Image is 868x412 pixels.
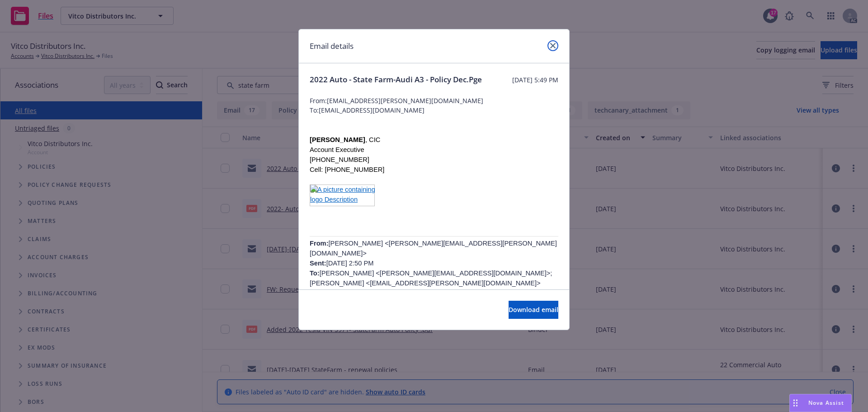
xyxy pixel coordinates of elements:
b: From: [310,240,329,247]
span: Nova Assist [808,399,844,407]
button: Download email [509,301,558,319]
span: To: [EMAIL_ADDRESS][DOMAIN_NAME] [310,105,558,115]
button: Nova Assist [789,394,852,412]
span: Download email [509,305,558,314]
img: image004.png@01D8F2B8.3F0ADB50 [310,185,375,206]
span: , CIC [365,136,380,143]
span: [DATE] 5:49 PM [512,75,558,85]
span: From: [EMAIL_ADDRESS][PERSON_NAME][DOMAIN_NAME] [310,96,558,105]
span: 2022 Auto - State Farm-Audi A3 - Policy Dec.Pge [310,74,482,85]
span: Account Executive [310,146,364,153]
span: [PHONE_NUMBER] [310,156,369,163]
p: [PERSON_NAME] <[PERSON_NAME][EMAIL_ADDRESS][PERSON_NAME][DOMAIN_NAME]> [DATE] 2:50 PM [PERSON_NAM... [310,238,558,298]
h1: Email details [310,40,354,52]
a: close [547,40,558,51]
span: [PERSON_NAME] [310,136,365,143]
b: Sent: [310,260,326,267]
span: Cell: [PHONE_NUMBER] [310,166,384,173]
b: To: [310,270,320,277]
img: A picture containing logo Description automatically generated [310,185,375,206]
div: Drag to move [790,394,801,412]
